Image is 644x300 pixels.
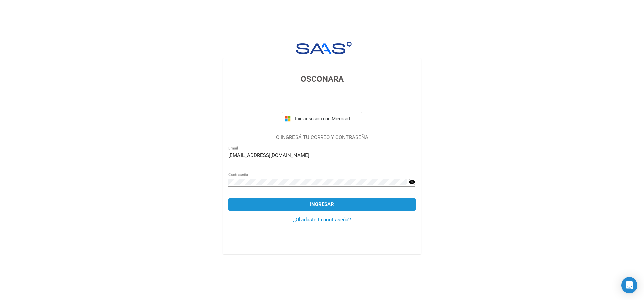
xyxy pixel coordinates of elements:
[293,116,359,121] span: Iniciar sesión con Microsoft
[228,73,415,85] h3: OSCONARA
[293,217,351,223] a: ¿Olvidaste tu contraseña?
[282,112,362,125] button: Iniciar sesión con Microsoft
[228,134,415,141] p: O INGRESÁ TU CORREO Y CONTRASEÑA
[278,92,366,107] iframe: Botón Iniciar sesión con Google
[310,201,334,208] span: Ingresar
[621,277,637,293] div: Open Intercom Messenger
[228,198,415,211] button: Ingresar
[409,178,415,186] mat-icon: visibility_off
